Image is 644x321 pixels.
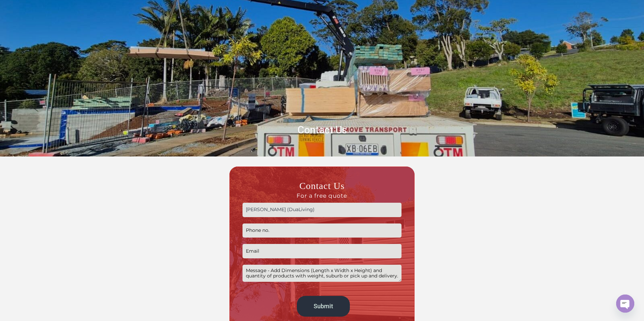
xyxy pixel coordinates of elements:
h3: Contact Us [243,180,401,199]
input: Submit [297,296,350,316]
input: Phone no. [243,223,401,238]
span: For a free quote [243,192,401,199]
input: Name [243,203,401,217]
form: Contact form [243,180,401,320]
input: Email [243,244,401,258]
h1: Contact Us [131,123,513,136]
